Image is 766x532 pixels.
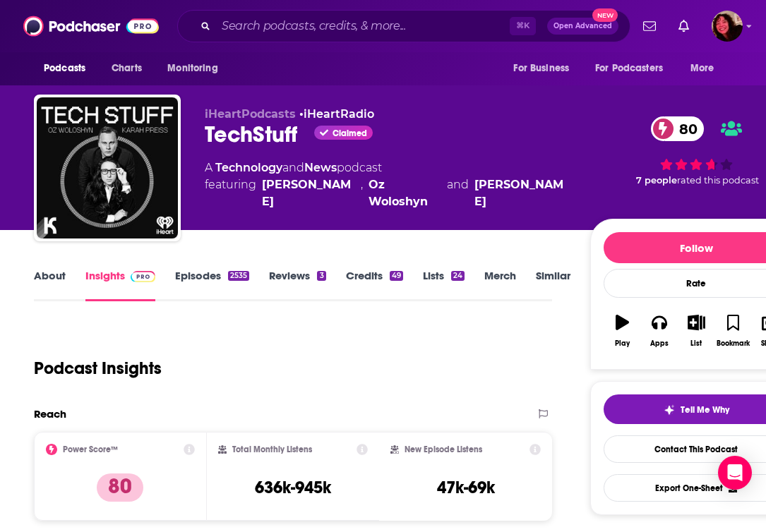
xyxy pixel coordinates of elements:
[638,14,662,38] a: Show notifications dropdown
[63,445,118,454] h2: Power Score™
[216,15,510,37] input: Search podcasts, credits, & more...
[282,161,304,174] span: and
[102,55,150,82] a: Charts
[269,269,325,301] a: Reviews3
[205,176,568,210] span: featuring
[715,306,752,356] button: Bookmark
[437,477,495,498] h3: 47k-69k
[712,11,743,42] img: User Profile
[595,59,663,78] span: For Podcasters
[262,176,355,210] a: Jonathan Strickland
[317,271,325,281] div: 3
[177,10,630,42] div: Search podcasts, credits, & more...
[717,339,750,348] div: Bookmark
[304,107,374,121] a: iHeartRadio
[167,59,217,78] span: Monitoring
[304,161,337,174] a: News
[97,473,143,502] p: 80
[34,55,104,82] button: open menu
[157,55,236,82] button: open menu
[447,176,469,210] span: and
[299,107,374,121] span: •
[586,55,683,82] button: open menu
[636,175,677,186] span: 7 people
[615,339,630,348] div: Play
[536,269,570,301] a: Similar
[712,11,743,42] span: Logged in as Kathryn-Musilek
[604,306,640,356] button: Play
[34,407,66,421] h2: Reach
[651,116,705,141] a: 80
[423,269,465,301] a: Lists24
[34,269,66,301] a: About
[510,17,536,35] span: ⌘ K
[678,306,714,356] button: List
[503,55,587,82] button: open menu
[547,18,618,35] button: Open AdvancedNew
[37,97,178,238] img: TechStuff
[175,269,249,301] a: Episodes2535
[513,59,569,78] span: For Business
[23,13,159,40] img: Podchaser - Follow, Share and Rate Podcasts
[390,271,403,281] div: 49
[553,23,612,30] span: Open Advanced
[718,456,752,490] div: Open Intercom Messenger
[650,339,669,348] div: Apps
[592,8,618,22] span: New
[712,11,743,42] button: Show profile menu
[665,116,705,141] span: 80
[112,59,142,78] span: Charts
[346,269,403,301] a: Credits49
[405,445,482,454] h2: New Episode Listens
[369,176,441,210] div: Oz Woloshyn
[451,271,465,281] div: 24
[474,176,568,210] div: [PERSON_NAME]
[85,269,155,301] a: InsightsPodchaser Pro
[255,477,331,498] h3: 636k-945k
[34,358,162,379] h1: Podcast Insights
[215,161,282,174] a: Technology
[681,55,732,82] button: open menu
[228,271,249,281] div: 2535
[44,59,85,78] span: Podcasts
[205,159,568,210] div: A podcast
[690,59,714,78] span: More
[690,339,702,348] div: List
[361,176,363,210] span: ,
[664,404,675,416] img: tell me why sparkle
[333,130,367,137] span: Claimed
[641,306,678,356] button: Apps
[484,269,516,301] a: Merch
[673,14,695,38] a: Show notifications dropdown
[681,404,729,416] span: Tell Me Why
[232,445,312,454] h2: Total Monthly Listens
[131,271,155,282] img: Podchaser Pro
[677,175,759,186] span: rated this podcast
[205,107,296,121] span: iHeartPodcasts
